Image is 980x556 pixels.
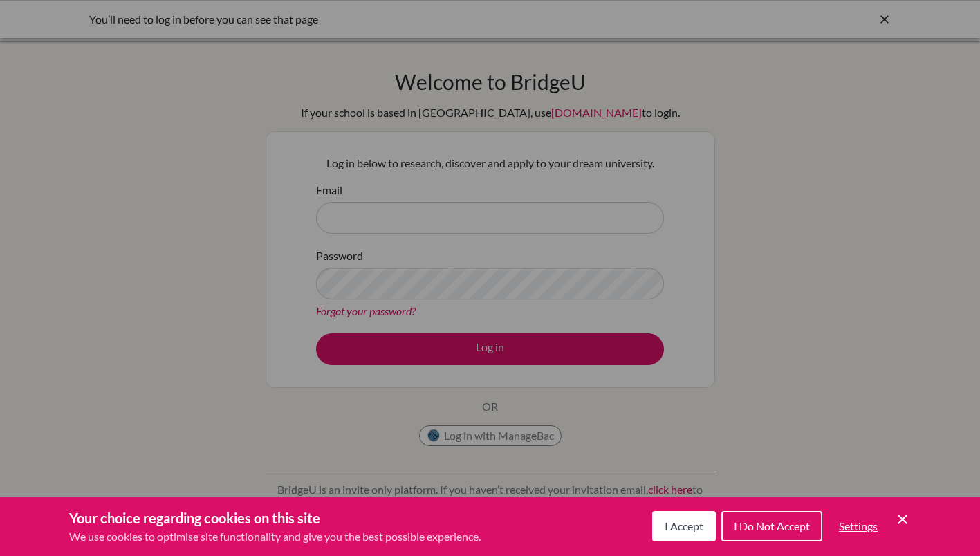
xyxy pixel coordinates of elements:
button: I Accept [652,511,716,541]
button: Save and close [894,511,911,528]
button: I Do Not Accept [721,511,822,541]
span: Settings [839,519,878,532]
span: I Accept [665,519,703,532]
button: Settings [828,512,889,540]
h3: Your choice regarding cookies on this site [69,508,481,528]
span: I Do Not Accept [734,519,810,532]
p: We use cookies to optimise site functionality and give you the best possible experience. [69,528,481,545]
